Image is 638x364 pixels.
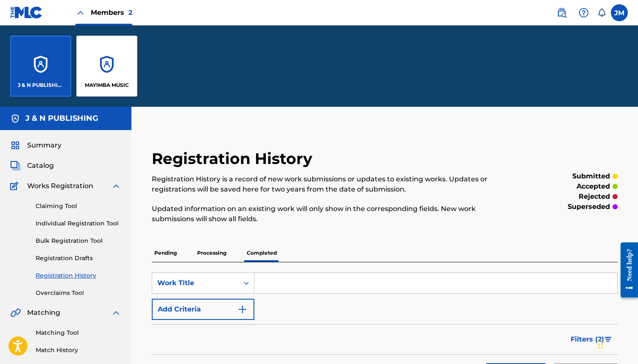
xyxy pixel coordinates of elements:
[553,4,570,21] a: Public Search
[10,140,61,150] a: SummarySummary
[76,36,137,97] a: AccountsMAYIMBA MUSIC
[36,289,121,297] a: Overclaims Tool
[36,271,121,280] a: Registration History
[10,161,20,171] img: Catalog
[27,308,60,318] span: Matching
[575,4,592,21] div: Help
[111,181,121,191] img: expand
[568,202,610,212] p: superseded
[157,278,234,288] div: Work Title
[10,140,20,150] img: Summary
[597,8,606,17] div: Notifications
[152,174,510,195] p: Registration History is a record of new work submissions or updates to existing works. Updates or...
[36,202,121,211] a: Claiming Tool
[579,8,589,18] img: help
[152,299,254,320] button: Add Criteria
[25,114,98,123] h5: J & N PUBLISHING
[36,346,121,355] a: Match History
[36,219,121,228] a: Individual Registration Tool
[36,236,121,245] a: Bulk Registration Tool
[36,254,121,263] a: Registration Drafts
[237,304,248,314] img: 9d2ae6d4665cec9f34b9.svg
[10,114,20,124] img: Accounts
[10,161,54,171] a: CatalogCatalog
[244,244,279,262] p: Completed
[566,329,618,350] button: Filters (2)
[572,171,610,181] p: submitted
[611,4,628,21] div: User Menu
[85,81,129,89] p: MAYIMBA MUSIC
[598,332,603,357] div: Drag
[18,81,64,89] p: J & N PUBLISHING
[75,8,86,18] img: Close
[152,204,510,224] p: Updated information on an existing work will only show in the corresponding fields. New work subm...
[195,244,229,262] p: Processing
[152,149,317,168] h2: Registration History
[128,8,132,17] span: 2
[27,181,93,191] span: Works Registration
[111,308,121,318] img: expand
[577,181,610,192] p: accepted
[36,328,121,337] a: Matching Tool
[27,140,61,150] span: Summary
[10,6,43,19] img: MLC Logo
[10,308,21,318] img: Matching
[91,8,132,17] span: Members
[152,244,179,262] p: Pending
[10,36,71,97] a: AccountsJ & N PUBLISHING
[10,181,21,191] img: Works Registration
[27,161,54,171] span: Catalog
[557,8,567,18] img: search
[614,235,638,305] iframe: Resource Center
[579,192,610,202] p: rejected
[571,334,604,345] span: Filters ( 2 )
[596,323,638,364] iframe: Chat Widget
